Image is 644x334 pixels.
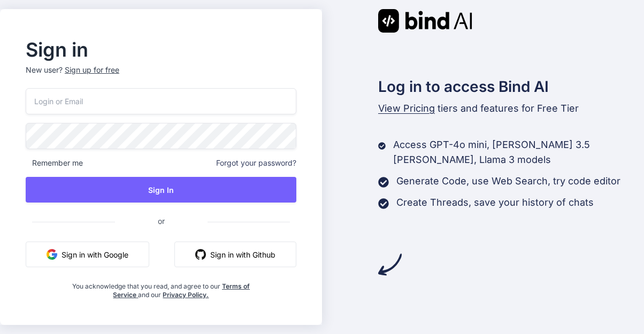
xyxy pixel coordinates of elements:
[26,242,149,267] button: Sign in with Google
[396,174,620,189] p: Generate Code, use Web Search, try code editor
[115,208,208,234] span: or
[396,195,594,210] p: Create Threads, save your history of chats
[174,242,296,267] button: Sign in with Github
[378,253,402,276] img: arrow
[216,158,296,168] span: Forgot your password?
[26,88,296,114] input: Login or Email
[378,101,644,116] p: tiers and features for Free Tier
[195,249,206,260] img: github
[26,177,296,203] button: Sign In
[26,158,83,168] span: Remember me
[26,65,296,88] p: New user?
[378,9,472,33] img: Bind AI logo
[378,103,435,114] span: View Pricing
[65,65,119,75] div: Sign up for free
[26,41,296,58] h2: Sign in
[163,291,209,299] a: Privacy Policy.
[393,137,644,167] p: Access GPT-4o mini, [PERSON_NAME] 3.5 [PERSON_NAME], Llama 3 models
[378,75,644,98] h2: Log in to access Bind AI
[71,276,251,299] div: You acknowledge that you read, and agree to our and our
[47,249,57,260] img: google
[113,282,250,299] a: Terms of Service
